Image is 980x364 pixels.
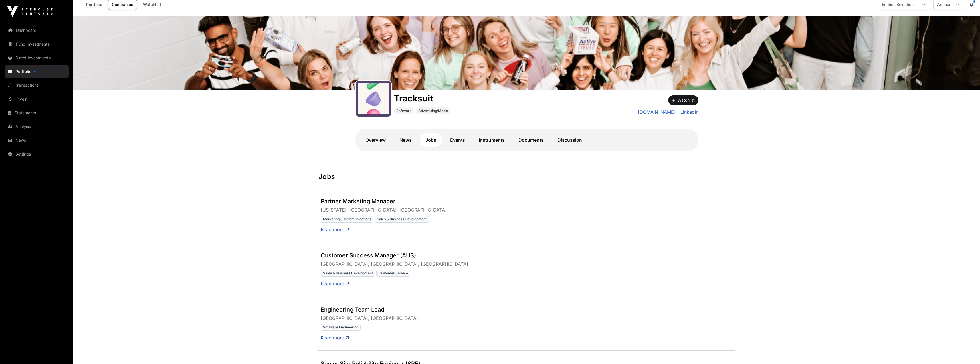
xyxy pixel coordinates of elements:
a: Portfolio [5,65,69,78]
span: [GEOGRAPHIC_DATA], [GEOGRAPHIC_DATA], [GEOGRAPHIC_DATA] [321,261,469,267]
a: Instruments [473,133,510,147]
a: Fund Investments [5,38,69,50]
span: Sales & Business Development [321,270,375,277]
span: Read more [321,334,349,341]
a: Discussion [552,133,588,147]
a: [DOMAIN_NAME] [638,109,676,115]
a: Analysis [5,120,69,133]
a: Jobs [420,133,442,147]
a: Transactions [5,79,69,92]
a: Events [444,133,471,147]
a: Overview [360,133,391,147]
a: Invest [5,93,69,105]
a: Partner Marketing Manager[US_STATE], [GEOGRAPHIC_DATA], [GEOGRAPHIC_DATA]Marketing & Communicatio... [321,197,733,233]
a: Engineering Team Lead[GEOGRAPHIC_DATA], [GEOGRAPHIC_DATA]Software EngineeringRead more [321,306,733,341]
a: News [394,133,417,147]
span: Advertising/Media [418,109,448,113]
img: gotracksuit_logo.jpeg [358,83,389,114]
span: [US_STATE], [GEOGRAPHIC_DATA], [GEOGRAPHIC_DATA] [321,207,448,213]
a: Settings [5,148,69,160]
a: News [5,134,69,147]
img: Icehouse Ventures Logo [7,6,53,17]
span: Marketing & Communications [321,216,373,223]
button: Watchlist [668,95,698,105]
span: Read more [321,280,349,287]
iframe: Chat Widget [951,337,980,364]
a: Customer Success Manager (AUS)[GEOGRAPHIC_DATA], [GEOGRAPHIC_DATA], [GEOGRAPHIC_DATA]Sales & Busi... [321,251,733,287]
a: LinkedIn [678,109,698,115]
h3: Engineering Team Lead [321,306,733,315]
a: Statements [5,107,69,119]
img: Tracksuit [73,16,980,90]
span: Software [396,109,411,113]
span: Sales & Business Development [375,216,429,223]
a: Direct Investments [5,52,69,64]
span: Customer Service [376,270,410,277]
span: Read more [321,226,349,233]
a: Dashboard [5,24,69,37]
span: Software Engineering [321,324,361,331]
nav: Tabs [360,133,694,147]
h3: Partner Marketing Manager [321,197,733,206]
h1: Jobs [318,172,735,181]
h3: Customer Success Manager (AUS) [321,251,733,261]
a: Documents [513,133,549,147]
h1: Tracksuit [394,93,450,103]
span: [GEOGRAPHIC_DATA], [GEOGRAPHIC_DATA] [321,315,419,321]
